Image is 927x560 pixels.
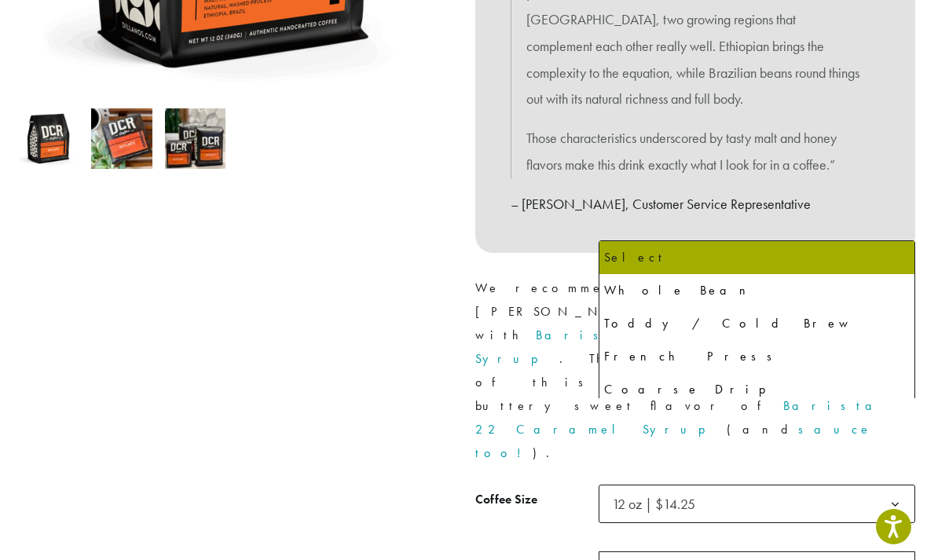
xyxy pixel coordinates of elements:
[91,108,152,169] img: Skylar's - Image 2
[599,241,914,274] li: Select
[604,312,910,335] div: Toddy / Cold Brew
[165,108,225,169] img: Skylar's - Image 3
[612,495,695,513] span: 12 oz | $14.25
[606,489,711,519] span: 12 oz | $14.25
[511,191,880,218] p: – [PERSON_NAME], Customer Service Representative
[475,327,804,367] a: Barista 22 Caramel Syrup
[18,108,79,169] img: Skylar's
[604,378,910,401] div: Coarse Drip
[526,125,864,178] p: Those characteristics underscored by tasty malt and honey flavors make this drink exactly what I ...
[475,276,915,466] p: We recommend pairing [PERSON_NAME]’s Blend with . The rich, full body of this coffee welcomes the...
[599,485,915,523] span: 12 oz | $14.25
[604,345,910,368] div: French Press
[604,279,910,302] div: Whole Bean
[475,489,599,511] label: Coffee Size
